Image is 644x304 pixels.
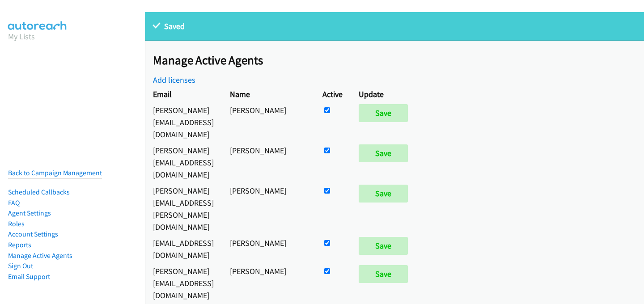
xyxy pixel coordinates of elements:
[359,144,408,162] input: Save
[222,142,314,182] td: [PERSON_NAME]
[8,251,72,260] a: Manage Active Agents
[8,31,35,42] a: My Lists
[314,86,351,102] th: Active
[359,237,408,255] input: Save
[145,86,222,102] th: Email
[153,20,636,32] p: Saved
[145,182,222,235] td: [PERSON_NAME][EMAIL_ADDRESS][PERSON_NAME][DOMAIN_NAME]
[222,263,314,303] td: [PERSON_NAME]
[222,235,314,263] td: [PERSON_NAME]
[8,169,102,177] a: Back to Campaign Management
[145,235,222,263] td: [EMAIL_ADDRESS][DOMAIN_NAME]
[359,265,408,283] input: Save
[222,86,314,102] th: Name
[153,75,195,85] a: Add licenses
[8,188,70,196] a: Scheduled Callbacks
[8,220,25,228] a: Roles
[359,185,408,203] input: Save
[8,241,31,249] a: Reports
[222,102,314,142] td: [PERSON_NAME]
[145,142,222,182] td: [PERSON_NAME][EMAIL_ADDRESS][DOMAIN_NAME]
[359,104,408,122] input: Save
[145,263,222,303] td: [PERSON_NAME][EMAIL_ADDRESS][DOMAIN_NAME]
[145,102,222,142] td: [PERSON_NAME][EMAIL_ADDRESS][DOMAIN_NAME]
[222,182,314,235] td: [PERSON_NAME]
[8,230,58,238] a: Account Settings
[8,198,20,207] a: FAQ
[153,53,644,68] h2: Manage Active Agents
[8,209,51,217] a: Agent Settings
[351,86,420,102] th: Update
[8,262,33,270] a: Sign Out
[8,272,50,281] a: Email Support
